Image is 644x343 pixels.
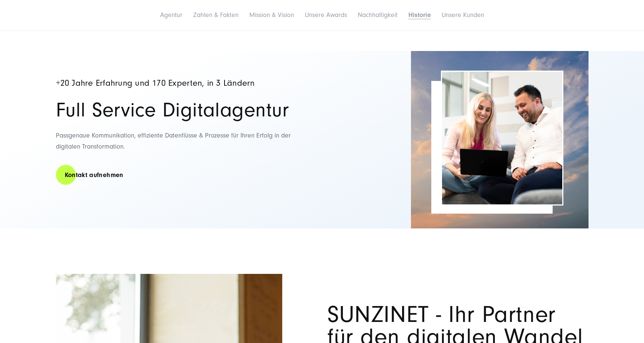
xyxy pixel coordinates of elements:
h4: +20 Jahre Erfahrung und 170 Experten, in 3 Ländern [56,79,315,88]
a: Mission & Vision [249,11,294,19]
a: Historie [408,11,431,19]
a: Nachhaltigkeit [358,11,398,19]
a: Zahlen & Fakten [193,11,239,19]
a: Unsere Kunden [442,11,484,19]
a: Kontakt aufnehmen [56,164,132,186]
img: Full-Service Digitalagentur SUNZINET - Business Applications Web & Cloud_2 [411,51,589,228]
img: Service_Images_2025_39 [442,72,562,204]
span: Passgenaue Kommunikation, effiziente Datenflüsse & Prozesse für Ihren Erfolg in der digitalen Tra... [56,132,291,151]
a: Agentur [160,11,182,19]
h2: Full Service Digitalagentur [56,100,315,120]
a: Unsere Awards [305,11,347,19]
